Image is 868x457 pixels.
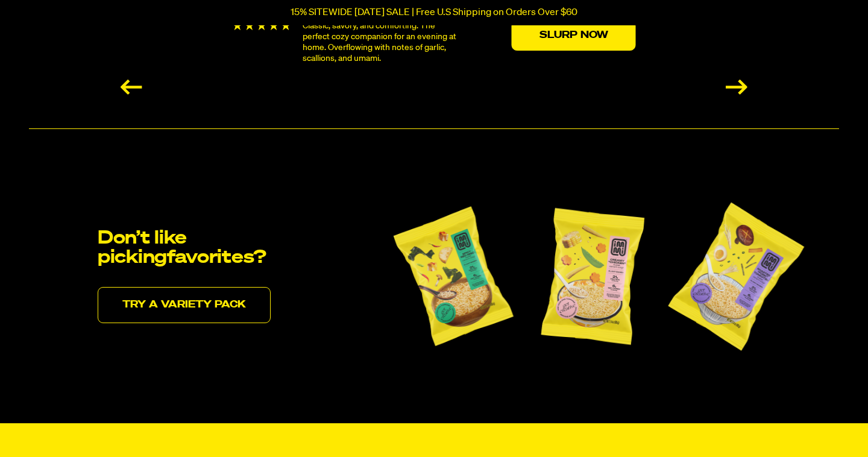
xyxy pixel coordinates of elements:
[663,192,809,361] img: immi Roasted Pork Tonkotsu
[384,192,522,361] img: immi Spicy Red Miso
[291,7,577,18] p: 15% SITEWIDE [DATE] SALE | Free U.S Shipping on Orders Over $60
[98,287,271,323] a: Try a variety pack
[121,80,142,95] div: Previous slide
[98,229,291,268] h2: Don’t like picking favorites?
[512,20,636,51] a: Slurp Now
[726,80,747,95] div: Next slide
[303,20,461,64] p: Classic, savory, and comforting. The perfect cozy companion for an evening at home. Overflowing w...
[532,192,653,361] img: immi Creamy Chicken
